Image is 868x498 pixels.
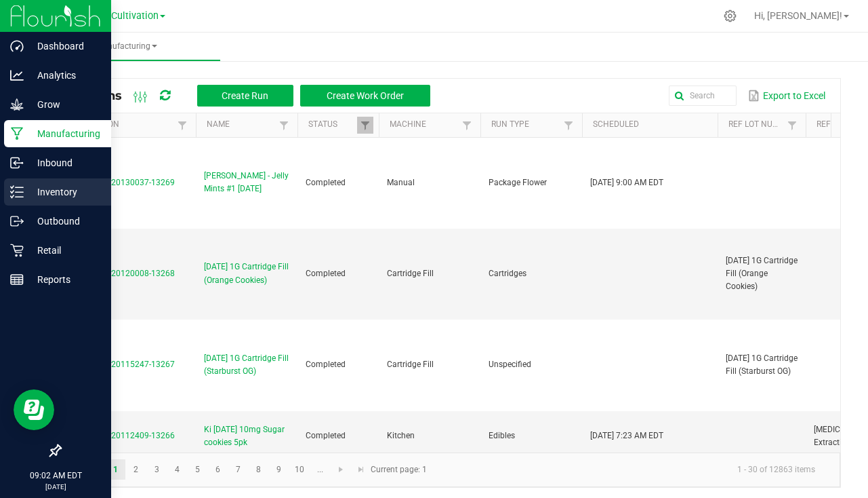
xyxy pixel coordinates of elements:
inline-svg: Analytics [10,69,24,82]
a: Ref Lot NumberSortable [728,119,783,130]
span: Completed [306,178,346,187]
span: Cultivation [111,10,159,22]
p: 09:02 AM EDT [6,470,105,482]
a: Page 5 [188,459,207,480]
inline-svg: Inbound [10,156,24,170]
kendo-pager: Current page: 1 [60,453,840,487]
span: Completed [306,269,346,278]
p: Grow [24,96,105,113]
kendo-pager-info: 1 - 30 of 12863 items [435,459,826,481]
a: Filter [560,117,577,134]
inline-svg: Retail [10,244,24,257]
inline-svg: Manufacturing [10,127,24,140]
p: Dashboard [24,38,105,54]
a: ScheduledSortable [593,119,712,130]
span: MP-20250820115247-13267 [68,360,175,369]
a: Filter [276,117,292,134]
button: Create Work Order [300,85,430,107]
a: Page 1 [106,459,125,480]
div: Manage settings [722,9,739,22]
span: Manufacturing [33,41,220,52]
a: Page 8 [249,459,268,480]
a: Page 11 [310,459,330,480]
a: Filter [784,117,800,134]
p: [DATE] [6,482,105,492]
span: [DATE] 1G Cartridge Fill (Orange Cookies) [726,256,798,291]
span: [DATE] 1G Cartridge Fill (Starburst OG) [204,352,289,378]
span: Go to the last page [356,464,367,475]
span: Manual [387,178,415,187]
span: Kitchen [387,431,415,440]
inline-svg: Dashboard [10,39,24,53]
span: Cartridge Fill [387,360,434,369]
span: [DATE] 9:00 AM EDT [590,178,663,187]
inline-svg: Outbound [10,214,24,228]
span: Ki [DATE] 10mg Sugar cookies 5pk [204,423,289,449]
input: Search [669,85,737,106]
p: Outbound [24,213,105,229]
a: Go to the next page [331,459,351,480]
a: Filter [357,117,373,134]
a: MachineSortable [390,119,458,130]
span: [DATE] 7:23 AM EDT [590,431,663,440]
span: Completed [306,431,346,440]
a: Page 10 [290,459,310,480]
button: Create Run [197,85,293,107]
span: Hi, [PERSON_NAME]! [754,10,842,21]
span: Edibles [489,431,515,440]
span: MP-20250820112409-13266 [68,431,175,440]
span: [DATE] 1G Cartridge Fill (Starburst OG) [726,353,798,376]
span: [DATE] 1G Cartridge Fill (Orange Cookies) [204,261,289,286]
inline-svg: Grow [10,98,24,111]
p: Reports [24,271,105,288]
iframe: Resource center [14,389,54,430]
span: Unspecified [489,360,531,369]
a: Page 2 [126,459,146,480]
a: Manufacturing [33,33,220,61]
a: ExtractionSortable [70,119,173,130]
span: Cartridge Fill [387,269,434,278]
p: Analytics [24,67,105,83]
a: Filter [174,117,190,134]
span: MP-20250820120008-13268 [68,269,175,278]
span: Completed [306,360,346,369]
p: Inventory [24,184,105,200]
span: [PERSON_NAME] - Jelly Mints #1 [DATE] [204,170,289,195]
a: Filter [459,117,475,134]
span: Package Flower [489,178,547,187]
a: Page 3 [147,459,167,480]
span: Cartridges [489,269,526,278]
a: Run TypeSortable [491,119,560,130]
div: All Runs [70,84,440,107]
button: Export to Excel [745,84,829,107]
a: Go to the last page [351,459,371,480]
a: NameSortable [207,119,275,130]
span: Create Run [222,90,268,101]
span: Go to the next page [335,464,346,475]
span: Create Work Order [327,90,404,101]
a: Page 6 [208,459,228,480]
a: Page 9 [269,459,289,480]
a: Ref Field 1Sortable [817,119,865,130]
a: Page 4 [167,459,187,480]
a: Page 7 [228,459,248,480]
inline-svg: Reports [10,273,24,286]
inline-svg: Inventory [10,185,24,199]
a: StatusSortable [308,119,356,130]
p: Manufacturing [24,126,105,142]
p: Retail [24,242,105,258]
p: Inbound [24,155,105,171]
span: MP-20250820130037-13269 [68,178,175,187]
